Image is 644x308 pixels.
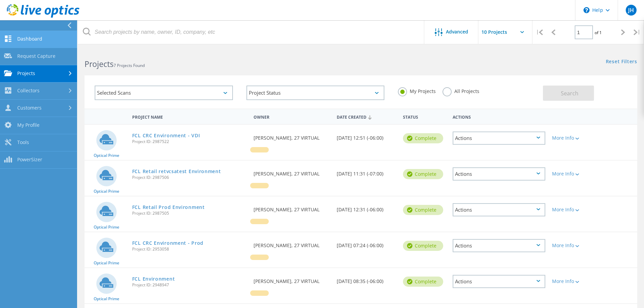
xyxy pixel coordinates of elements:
[94,225,119,229] span: Optical Prime
[453,167,545,181] div: Actions
[403,133,443,143] div: Complete
[333,125,400,147] div: [DATE] 12:51 (-06:00)
[443,87,479,94] label: All Projects
[446,29,468,34] span: Advanced
[94,189,119,193] span: Optical Prime
[333,110,400,123] div: Date Created
[453,132,545,145] div: Actions
[132,277,175,281] a: FCL Environment
[129,110,251,123] div: Project Name
[250,268,333,290] div: [PERSON_NAME], 27 VIRTUAL
[403,277,443,287] div: Complete
[606,59,637,65] a: Reset Filters
[7,14,79,19] a: Live Optics Dashboard
[246,86,385,100] div: Project Status
[532,20,546,44] div: |
[132,283,247,287] span: Project ID: 2948947
[561,90,578,97] span: Search
[628,7,634,13] span: JH
[94,261,119,265] span: Optical Prime
[449,110,549,123] div: Actions
[250,125,333,147] div: [PERSON_NAME], 27 VIRTUAL
[132,133,200,138] a: FCL CRC Environment - VDI
[85,58,114,69] b: Projects
[552,171,590,176] div: More Info
[333,232,400,255] div: [DATE] 07:24 (-06:00)
[552,136,590,140] div: More Info
[132,175,247,180] span: Project ID: 2987506
[250,110,333,123] div: Owner
[250,232,333,255] div: [PERSON_NAME], 27 VIRTUAL
[132,205,205,210] a: FCL Retail Prod Environment
[552,279,590,284] div: More Info
[583,7,590,13] svg: \n
[78,20,425,44] input: Search projects by name, owner, ID, company, etc
[398,87,436,94] label: My Projects
[94,297,119,301] span: Optical Prime
[132,211,247,215] span: Project ID: 2987505
[552,207,590,212] div: More Info
[94,153,119,158] span: Optical Prime
[403,169,443,179] div: Complete
[453,203,545,216] div: Actions
[95,86,233,100] div: Selected Scans
[333,161,400,183] div: [DATE] 11:31 (-07:00)
[543,86,594,101] button: Search
[250,196,333,219] div: [PERSON_NAME], 27 VIRTUAL
[453,239,545,252] div: Actions
[333,196,400,219] div: [DATE] 12:31 (-06:00)
[250,161,333,183] div: [PERSON_NAME], 27 VIRTUAL
[630,20,644,44] div: |
[333,268,400,290] div: [DATE] 08:35 (-06:00)
[132,169,221,174] a: FCL Retail retvcsatest Environment
[453,275,545,288] div: Actions
[552,243,590,248] div: More Info
[132,247,247,251] span: Project ID: 2953058
[114,63,145,68] span: 7 Projects Found
[403,205,443,215] div: Complete
[400,110,449,123] div: Status
[132,140,247,144] span: Project ID: 2987522
[595,30,602,35] span: of 1
[403,241,443,251] div: Complete
[132,241,204,245] a: FCL CRC Environment - Prod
